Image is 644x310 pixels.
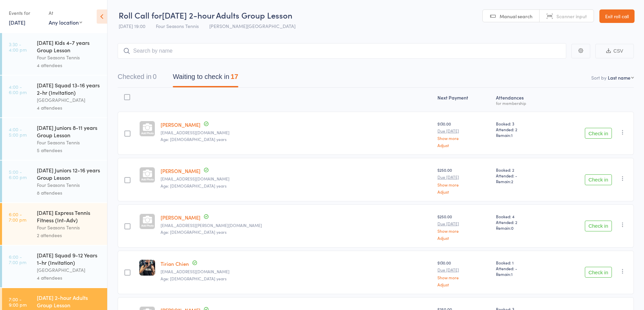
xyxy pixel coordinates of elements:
[437,167,490,194] div: $250.00
[37,104,101,112] div: 4 attendees
[162,9,292,21] span: [DATE] 2-hour Adults Group Lesson
[9,212,26,222] time: 6:00 - 7:00 pm
[511,132,512,138] span: 1
[161,223,432,228] small: Cheok.kenny@gmail.com
[437,136,490,140] a: Show more
[153,73,157,80] div: 0
[437,260,490,286] div: $130.00
[496,101,548,105] div: for membership
[496,225,548,231] span: Remain:
[9,126,27,137] time: 4:00 - 5:00 pm
[161,214,200,221] a: [PERSON_NAME]
[437,229,490,233] a: Show more
[585,128,612,139] button: Check in
[437,175,490,179] small: Due [DATE]
[585,267,612,278] button: Check in
[585,174,612,185] button: Check in
[2,76,107,117] a: 4:00 -6:00 pm[DATE] Squad 13-16 years 2-hr (Invitation)[GEOGRAPHIC_DATA]4 attendees
[9,41,27,52] time: 3:30 - 4:00 pm
[9,19,25,26] a: [DATE]
[496,271,548,277] span: Remain:
[161,136,226,142] span: Age: [DEMOGRAPHIC_DATA] years
[37,54,101,61] div: Four Seasons Tennis
[437,236,490,240] a: Adjust
[511,178,513,184] span: 2
[496,132,548,138] span: Remain:
[118,43,566,59] input: Search by name
[37,251,101,266] div: [DATE] Squad 9-12 Years 1-hr (Invitation)
[500,13,532,20] span: Manual search
[585,221,612,231] button: Check in
[608,74,630,81] div: Last name
[437,182,490,187] a: Show more
[9,254,26,265] time: 6:00 - 7:00 pm
[437,282,490,287] a: Adjust
[37,39,101,54] div: [DATE] Kids 4-7 years Group Lesson
[496,219,548,225] span: Attended: 2
[49,19,82,26] div: Any location
[119,9,162,21] span: Roll Call for
[139,260,155,276] img: image1742469063.png
[437,121,490,147] div: $130.00
[496,173,548,178] span: Attended: -
[599,9,635,23] a: Exit roll call
[591,74,606,81] label: Sort by
[37,266,101,274] div: [GEOGRAPHIC_DATA]
[9,169,27,180] time: 5:00 - 6:00 pm
[161,183,226,189] span: Age: [DEMOGRAPHIC_DATA] years
[118,69,157,87] button: Checked in0
[37,224,101,231] div: Four Seasons Tennis
[496,260,548,265] span: Booked: 1
[437,190,490,194] a: Adjust
[437,221,490,226] small: Due [DATE]
[173,69,238,87] button: Waiting to check in17
[37,61,101,69] div: 4 attendees
[161,260,189,267] a: Tirian Chien
[161,176,432,181] small: surenchand@hotmail.com
[511,271,512,277] span: 1
[156,23,199,29] span: Four Seasons Tennis
[9,297,27,307] time: 7:00 - 9:00 pm
[9,7,42,19] div: Events for
[496,214,548,219] span: Booked: 4
[37,274,101,282] div: 4 attendees
[437,275,490,280] a: Show more
[37,231,101,239] div: 2 attendees
[37,166,101,181] div: [DATE] Juniors 12-16 years Group Lesson
[2,118,107,160] a: 4:00 -5:00 pm[DATE] Juniors 8-11 years Group LessonFour Seasons Tennis5 attendees
[37,139,101,146] div: Four Seasons Tennis
[595,44,634,58] button: CSV
[556,13,587,20] span: Scanner input
[2,33,107,75] a: 3:30 -4:00 pm[DATE] Kids 4-7 years Group LessonFour Seasons Tennis4 attendees
[437,143,490,147] a: Adjust
[231,73,238,80] div: 17
[437,267,490,272] small: Due [DATE]
[161,269,432,274] small: Tirian.chien@gmail.com
[2,246,107,287] a: 6:00 -7:00 pm[DATE] Squad 9-12 Years 1-hr (Invitation)[GEOGRAPHIC_DATA]4 attendees
[435,91,493,109] div: Next Payment
[37,124,101,139] div: [DATE] Juniors 8-11 years Group Lesson
[437,214,490,240] div: $250.00
[2,161,107,202] a: 5:00 -6:00 pm[DATE] Juniors 12-16 years Group LessonFour Seasons Tennis8 attendees
[49,7,82,19] div: At
[161,130,432,135] small: nathanalbanesessc@gmail.com
[37,294,101,309] div: [DATE] 2-hour Adults Group Lesson
[161,276,226,281] span: Age: [DEMOGRAPHIC_DATA] years
[161,229,226,235] span: Age: [DEMOGRAPHIC_DATA] years
[9,84,27,95] time: 4:00 - 6:00 pm
[37,189,101,197] div: 8 attendees
[496,265,548,271] span: Attended: -
[37,181,101,189] div: Four Seasons Tennis
[2,203,107,245] a: 6:00 -7:00 pm[DATE] Express Tennis Fitness (Int-Adv)Four Seasons Tennis2 attendees
[37,96,101,104] div: [GEOGRAPHIC_DATA]
[496,126,548,132] span: Attended: 2
[511,225,514,231] span: 0
[496,121,548,126] span: Booked: 3
[161,121,200,128] a: [PERSON_NAME]
[37,146,101,154] div: 5 attendees
[119,23,145,29] span: [DATE] 19:00
[496,167,548,173] span: Booked: 2
[37,81,101,96] div: [DATE] Squad 13-16 years 2-hr (Invitation)
[437,129,490,133] small: Due [DATE]
[209,23,295,29] span: [PERSON_NAME][GEOGRAPHIC_DATA]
